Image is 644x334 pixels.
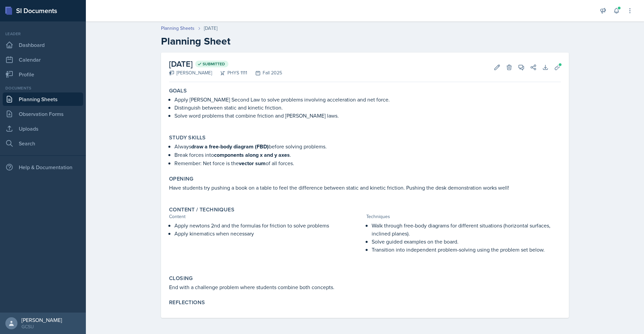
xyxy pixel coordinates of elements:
[174,159,561,168] p: Remember: Net force is the of all forces.
[3,122,83,135] a: Uploads
[3,31,83,37] div: Leader
[212,69,247,76] div: PHYS 1111
[372,246,561,254] p: Transition into independent problem-solving using the problem set below.
[214,151,290,159] strong: components along x and y axes
[372,238,561,246] p: Solve guided examples on the board.
[3,107,83,121] a: Observation Forms
[169,213,364,220] div: Content
[169,69,212,76] div: [PERSON_NAME]
[366,213,561,220] div: Techniques
[21,323,62,330] div: GCSU
[174,151,561,159] p: Break forces into .
[169,283,561,291] p: End with a challenge problem where students combine both concepts.
[191,143,269,150] strong: draw a free-body diagram (FBD)
[3,160,83,174] div: Help & Documentation
[169,206,234,213] label: Content / Techniques
[372,221,561,238] p: Walk through free-body diagrams for different situations (horizontal surfaces, inclined planes).
[169,184,561,192] p: Have students try pushing a book on a table to feel the difference between static and kinetic fri...
[174,95,561,104] p: Apply [PERSON_NAME] Second Law to solve problems involving acceleration and net force.
[169,87,187,94] label: Goals
[3,92,83,106] a: Planning Sheets
[247,69,282,76] div: Fall 2025
[169,275,193,282] label: Closing
[174,112,561,120] p: Solve word problems that combine friction and [PERSON_NAME] laws.
[3,137,83,150] a: Search
[169,176,194,182] label: Opening
[3,85,83,91] div: Documents
[203,61,225,67] span: Submitted
[169,134,206,141] label: Study Skills
[169,58,282,70] h2: [DATE]
[174,142,561,151] p: Always before solving problems.
[21,317,62,323] div: [PERSON_NAME]
[3,53,83,66] a: Calendar
[174,104,561,112] p: Distinguish between static and kinetic friction.
[174,221,364,229] p: Apply newtons 2nd and the formulas for friction to solve problems
[174,229,364,238] p: Apply kinematics when necessary
[239,159,266,167] strong: vector sum
[161,25,195,32] a: Planning Sheets
[3,38,83,52] a: Dashboard
[204,25,217,32] div: [DATE]
[169,299,205,306] label: Reflections
[3,68,83,81] a: Profile
[161,35,569,47] h2: Planning Sheet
